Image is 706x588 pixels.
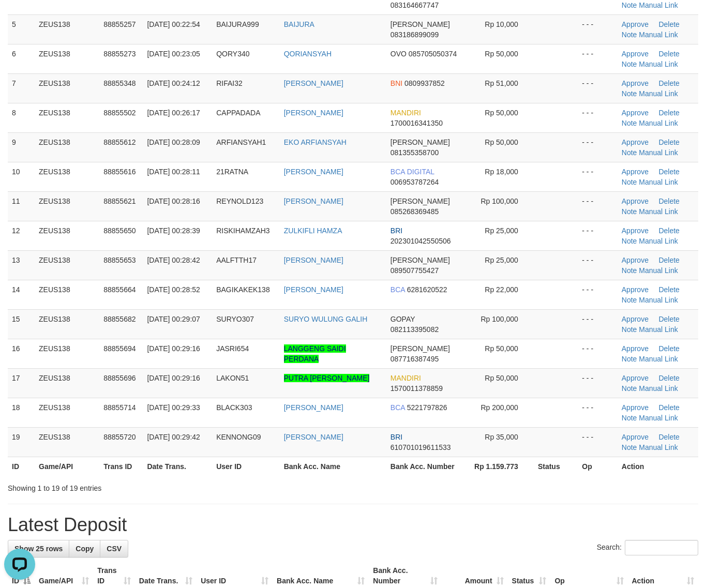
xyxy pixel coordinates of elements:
[390,50,407,58] span: OVO
[390,207,439,216] span: Copy 085268369485 to clipboard
[658,50,679,58] a: Delete
[597,540,698,555] label: Search:
[658,227,679,235] a: Delete
[103,79,136,87] span: 88855348
[464,457,534,476] th: Rp 1.159.773
[658,256,679,264] a: Delete
[639,325,678,334] a: Manual Link
[8,398,35,427] td: 18
[35,280,99,309] td: ZEUS138
[35,162,99,191] td: ZEUS138
[390,109,421,117] span: MANDIRI
[622,285,649,294] a: Approve
[622,148,637,157] a: Note
[35,14,99,44] td: ZEUS138
[578,162,617,191] td: - - -
[390,256,450,264] span: [PERSON_NAME]
[147,50,200,58] span: [DATE] 00:23:05
[216,168,248,176] span: 21RATNA
[216,109,260,117] span: CAPPADADA
[390,344,450,353] span: [PERSON_NAME]
[35,339,99,368] td: ZEUS138
[390,119,443,127] span: Copy 1700016341350 to clipboard
[69,540,100,557] a: Copy
[658,315,679,323] a: Delete
[622,443,637,451] a: Note
[622,237,637,245] a: Note
[103,20,136,28] span: 88855257
[639,266,678,275] a: Manual Link
[284,197,343,205] a: [PERSON_NAME]
[147,138,200,146] span: [DATE] 00:28:09
[639,119,678,127] a: Manual Link
[622,227,649,235] a: Approve
[103,138,136,146] span: 88855612
[280,457,386,476] th: Bank Acc. Name
[639,178,678,186] a: Manual Link
[485,285,518,294] span: Rp 22,000
[147,197,200,205] span: [DATE] 00:28:16
[485,138,518,146] span: Rp 50,000
[622,384,637,393] a: Note
[578,250,617,280] td: - - -
[8,457,35,476] th: ID
[8,221,35,250] td: 12
[622,138,649,146] a: Approve
[578,339,617,368] td: - - -
[578,427,617,457] td: - - -
[407,285,447,294] span: Copy 6281620522 to clipboard
[8,427,35,457] td: 19
[216,374,249,382] span: LAKON51
[147,433,200,441] span: [DATE] 00:29:42
[216,20,259,28] span: BAIJURA999
[622,266,637,275] a: Note
[143,457,212,476] th: Date Trans.
[404,79,445,87] span: Copy 0809937852 to clipboard
[284,433,343,441] a: [PERSON_NAME]
[658,197,679,205] a: Delete
[485,168,518,176] span: Rp 18,000
[216,227,269,235] span: RISKIHAMZAH3
[284,138,347,146] a: EKO ARFIANSYAH
[216,256,257,264] span: AALFTTH17
[485,374,518,382] span: Rp 50,000
[284,20,314,28] a: BAIJURA
[8,479,287,493] div: Showing 1 to 19 of 19 entries
[390,374,421,382] span: MANDIRI
[147,168,200,176] span: [DATE] 00:28:11
[578,14,617,44] td: - - -
[284,79,343,87] a: [PERSON_NAME]
[390,148,439,157] span: Copy 081355358700 to clipboard
[35,398,99,427] td: ZEUS138
[622,109,649,117] a: Approve
[284,285,343,294] a: [PERSON_NAME]
[639,414,678,422] a: Manual Link
[622,355,637,363] a: Note
[390,266,439,275] span: Copy 089507755427 to clipboard
[216,433,261,441] span: KENNONG09
[390,315,415,323] span: GOPAY
[147,109,200,117] span: [DATE] 00:26:17
[35,73,99,103] td: ZEUS138
[284,374,370,382] a: PUTRA [PERSON_NAME]
[103,285,136,294] span: 88855664
[8,368,35,398] td: 17
[485,20,518,28] span: Rp 10,000
[622,50,649,58] a: Approve
[107,545,122,553] span: CSV
[390,20,450,28] span: [PERSON_NAME]
[622,1,637,9] a: Note
[622,403,649,412] a: Approve
[8,250,35,280] td: 13
[35,191,99,221] td: ZEUS138
[103,197,136,205] span: 88855621
[103,344,136,353] span: 88855694
[390,384,443,393] span: Copy 1570011378859 to clipboard
[390,433,402,441] span: BRI
[4,4,35,35] button: Open LiveChat chat widget
[103,50,136,58] span: 88855273
[212,457,280,476] th: User ID
[35,221,99,250] td: ZEUS138
[284,109,343,117] a: [PERSON_NAME]
[390,31,439,39] span: Copy 083186899099 to clipboard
